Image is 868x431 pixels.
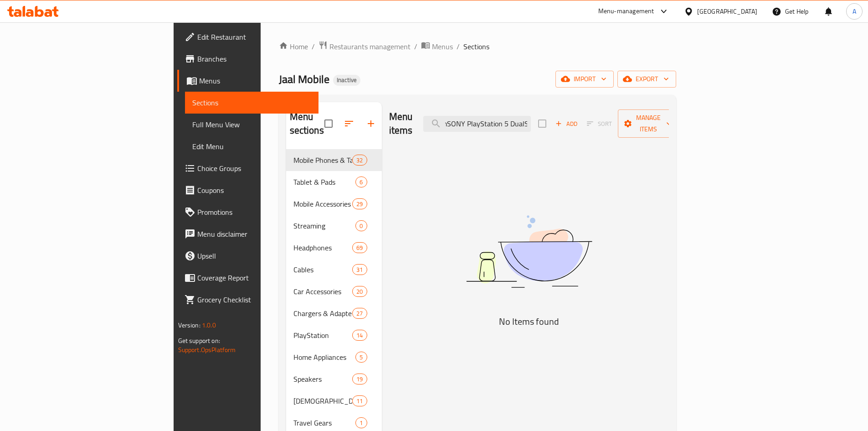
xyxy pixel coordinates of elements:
[353,287,366,296] span: 20
[197,228,311,239] span: Menu disclaimer
[353,309,366,318] span: 27
[286,215,382,237] div: Streaming0
[356,353,366,362] span: 5
[355,352,367,363] div: items
[618,109,679,138] button: Manage items
[177,289,318,311] a: Grocery Checklist
[286,302,382,324] div: Chargers & Adapters27
[192,119,311,130] span: Full Menu View
[286,259,382,280] div: Cables31
[178,335,220,347] span: Get support on:
[197,207,311,218] span: Promotions
[415,191,643,312] img: dish.svg
[293,352,356,363] span: Home Appliances
[197,31,311,42] span: Edit Restaurant
[333,76,360,84] span: Inactive
[279,69,329,89] span: Jaal Mobile
[286,324,382,346] div: PlayStation14
[319,114,338,133] span: Select all sections
[286,368,382,390] div: Speakers19
[352,395,367,406] div: items
[333,75,360,86] div: Inactive
[353,156,366,165] span: 32
[177,26,318,48] a: Edit Restaurant
[423,116,531,132] input: search
[202,319,216,331] span: 1.0.0
[352,264,367,275] div: items
[197,163,311,174] span: Choice Groups
[177,223,318,245] a: Menu disclaimer
[286,193,382,215] div: Mobile Accessories29
[352,198,367,209] div: items
[457,41,460,52] li: /
[192,97,311,108] span: Sections
[293,374,353,384] span: Speakers
[352,286,367,297] div: items
[352,308,367,319] div: items
[353,265,366,274] span: 31
[356,222,366,230] span: 0
[853,6,856,16] span: A
[286,390,382,412] div: [DEMOGRAPHIC_DATA] Essentials11
[463,41,489,52] span: Sections
[293,220,356,231] span: Streaming
[279,41,676,52] nav: breadcrumb
[177,70,318,92] a: Menus
[197,272,311,283] span: Coverage Report
[414,41,417,52] li: /
[178,344,236,356] a: Support.OpsPlatform
[197,185,311,196] span: Coupons
[353,375,366,384] span: 19
[185,135,318,157] a: Edit Menu
[293,417,356,428] span: Travel Gears
[197,53,311,64] span: Branches
[353,397,366,405] span: 11
[293,330,353,341] span: PlayStation
[432,41,453,52] span: Menus
[598,6,654,17] div: Menu-management
[352,155,367,166] div: items
[554,119,579,129] span: Add
[293,198,353,209] span: Mobile Accessories
[352,374,367,384] div: items
[192,141,311,152] span: Edit Menu
[318,41,411,52] a: Restaurants management
[293,308,353,319] span: Chargers & Adapters
[356,178,366,187] span: 6
[177,267,318,289] a: Coverage Report
[552,117,581,131] span: Add item
[356,419,366,427] span: 1
[293,395,353,406] span: [DEMOGRAPHIC_DATA] Essentials
[625,73,669,85] span: export
[355,177,367,187] div: items
[421,41,453,52] a: Menus
[563,73,606,85] span: import
[293,286,353,297] span: Car Accessories
[293,155,353,166] div: Mobile Phones & Tablets
[338,113,360,135] span: Sort sections
[177,201,318,223] a: Promotions
[286,149,382,171] div: Mobile Phones & Tablets32
[185,92,318,114] a: Sections
[353,244,366,252] span: 69
[353,200,366,208] span: 29
[185,114,318,135] a: Full Menu View
[625,112,672,135] span: Manage items
[199,75,311,86] span: Menus
[555,71,614,88] button: import
[177,245,318,267] a: Upsell
[177,48,318,70] a: Branches
[293,177,356,187] span: Tablet & Pads
[355,417,367,428] div: items
[178,319,200,331] span: Version:
[293,242,353,253] span: Headphones
[389,110,413,137] h2: Menu items
[197,294,311,305] span: Grocery Checklist
[329,41,411,52] span: Restaurants management
[286,346,382,368] div: Home Appliances5
[286,237,382,259] div: Headphones69
[286,280,382,302] div: Car Accessories20
[197,250,311,261] span: Upsell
